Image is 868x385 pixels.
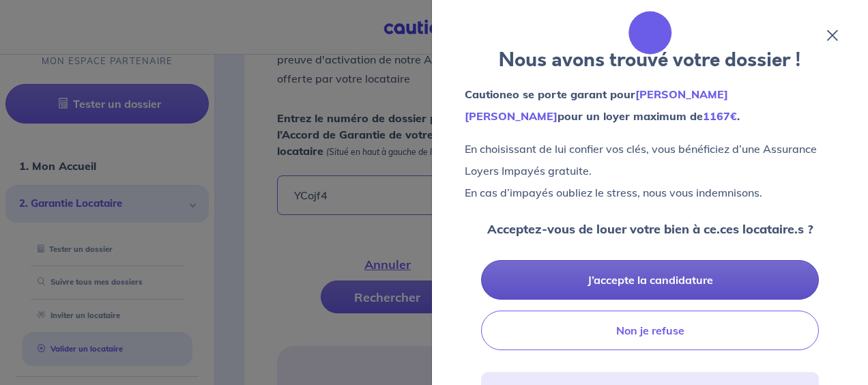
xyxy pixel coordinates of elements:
[487,221,813,237] strong: Acceptez-vous de louer votre bien à ce.ces locataire.s ?
[703,109,737,123] em: 1167€
[499,46,801,74] strong: Nous avons trouvé votre dossier !
[623,5,678,60] img: illu_folder.svg
[481,311,819,350] button: Non je refuse
[481,260,819,300] button: J’accepte la candidature
[465,87,740,123] strong: Cautioneo se porte garant pour pour un loyer maximum de .
[465,138,835,203] p: En choisissant de lui confier vos clés, vous bénéficiez d’une Assurance Loyers Impayés gratuite. ...
[465,87,728,123] em: [PERSON_NAME] [PERSON_NAME]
